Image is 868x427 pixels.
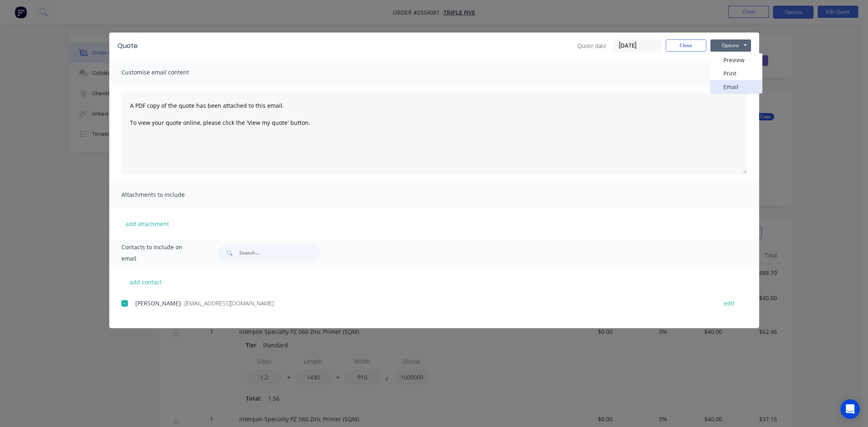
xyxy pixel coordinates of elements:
[117,41,138,51] div: Quote
[840,399,860,419] div: Open Intercom Messenger
[710,39,751,52] button: Options
[121,218,173,230] button: add attachment
[577,41,606,50] span: Quote date
[121,189,211,200] span: Attachments to include
[121,93,747,174] textarea: A PDF copy of the quote has been attached to this email. To view your quote online, please click ...
[121,276,170,288] button: add contact
[710,53,762,67] button: Preview
[666,39,706,52] button: Close
[181,299,274,307] span: - [EMAIL_ADDRESS][DOMAIN_NAME]
[710,67,762,80] button: Print
[719,298,739,309] button: edit
[710,80,762,94] button: Email
[121,67,211,78] span: Customise email content
[121,242,198,264] span: Contacts to include on email
[239,245,320,261] input: Search...
[135,299,181,307] span: [PERSON_NAME]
